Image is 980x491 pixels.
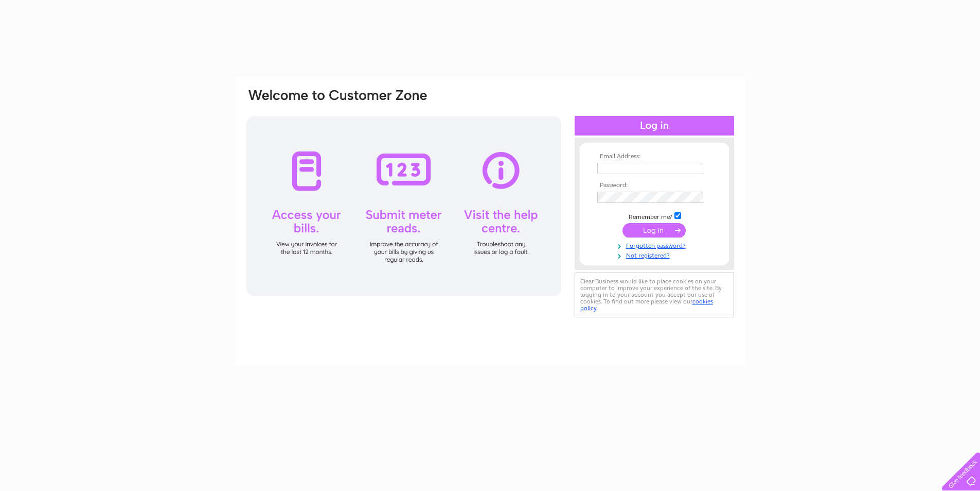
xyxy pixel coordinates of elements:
[595,153,714,160] th: Email Address:
[575,273,734,317] div: Clear Business would like to place cookies on your computer to improve your experience of the sit...
[597,240,714,250] a: Forgotten password?
[595,182,714,189] th: Password:
[580,298,713,312] a: cookies policy
[595,211,714,221] td: Remember me?
[597,250,714,260] a: Not registered?
[622,223,686,238] input: Submit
